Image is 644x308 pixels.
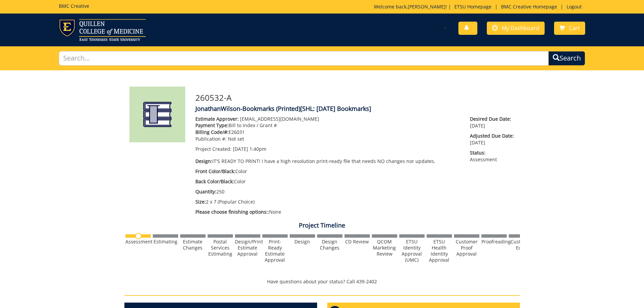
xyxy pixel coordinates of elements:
[481,239,507,245] div: Proofreading
[470,116,515,122] span: Desired Due Date:
[124,278,520,285] p: Have questions about your status? Call 439-2402
[195,129,460,136] p: E26031
[548,51,585,66] button: Search
[300,104,371,113] span: [SHL: [DATE] Bookmarks]
[195,136,226,142] span: Publication #:
[399,239,425,263] div: ETSU Identity Approval (UMC)
[195,122,460,129] p: Bill to Index / Grant #
[195,188,216,195] span: Quantity:
[124,222,520,229] h4: Project Timeline
[180,239,206,251] div: Estimate Changes
[235,239,260,257] div: Design/Print Estimate Approval
[195,209,460,215] p: None
[470,149,515,163] p: Assessment
[554,22,585,35] a: Cart
[195,129,229,135] span: Billing Code/#:
[470,133,515,146] p: [DATE]
[487,22,545,35] a: My Dashboard
[195,93,515,102] h3: 260532-A
[374,3,585,10] p: Welcome back, ! | | |
[195,198,460,205] p: 2 x 7 (Popular Choice)
[195,146,232,152] span: Project Created:
[195,105,515,112] h4: JonathanWilson-Bookmarks (Printed)
[470,116,515,129] p: [DATE]
[509,239,534,251] div: Customer Edits
[208,239,233,257] div: Postal Services Estimating
[195,178,234,185] span: Back Color/Black:
[228,136,244,142] span: Not set
[454,239,479,257] div: Customer Proof Approval
[59,3,89,8] h5: BMC Creative
[195,158,212,164] span: Design:
[135,233,142,239] img: no
[125,239,151,245] div: Assessment
[470,133,515,139] span: Adjusted Due Date:
[427,239,452,263] div: ETSU Health Identity Approval
[451,3,495,10] a: ETSU Homepage
[195,188,460,195] p: 250
[195,158,460,165] p: IT'S READY TO PRINT! I have a high resolution print-ready file that needs NO changes nor updates.
[317,239,342,251] div: Design Changes
[195,209,269,215] span: Please choose finishing options::
[372,239,397,257] div: QCOM Marketing Review
[233,146,266,152] span: [DATE] 1:40pm
[59,19,146,41] img: ETSU logo
[498,3,560,10] a: BMC Creative Homepage
[408,3,446,10] a: [PERSON_NAME]
[195,168,460,175] p: Color
[195,198,206,205] span: Size:
[195,178,460,185] p: Color
[262,239,288,263] div: Print-Ready Estimate Approval
[563,3,585,10] a: Logout
[59,51,549,66] input: Search...
[502,24,539,32] span: My Dashboard
[195,116,460,122] p: [EMAIL_ADDRESS][DOMAIN_NAME]
[290,239,315,245] div: Design
[153,239,178,245] div: Estimating
[344,239,370,245] div: CD Review
[195,122,229,128] span: Payment Type:
[195,168,235,174] span: Front Color/Black:
[569,24,580,32] span: Cart
[129,87,185,142] img: Product featured image
[195,116,239,122] span: Estimate Approver:
[470,149,515,156] span: Status:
